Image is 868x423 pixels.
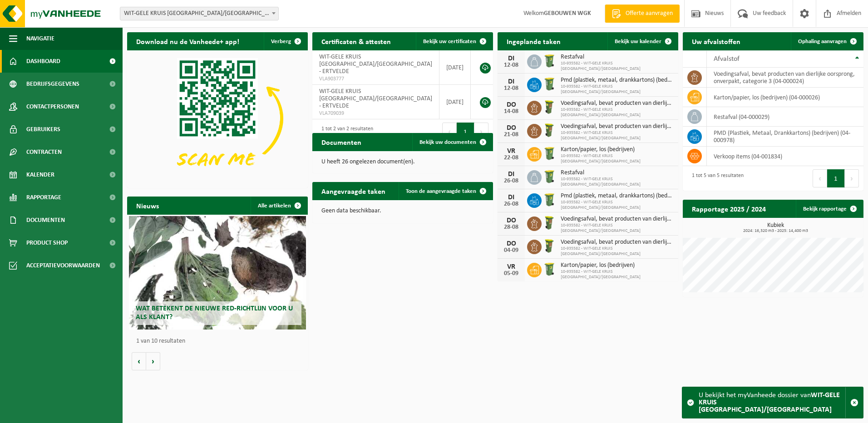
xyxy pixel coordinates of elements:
span: Bekijk uw documenten [419,139,476,145]
img: WB-0060-HPE-GN-50 [542,238,557,254]
div: 12-08 [502,62,520,69]
span: Restafval [561,169,674,177]
span: Bekijk uw certificaten [423,39,476,44]
img: WB-0060-HPE-GN-50 [542,123,557,138]
span: WIT-GELE KRUIS OOST-VLAANDEREN/ERTVELDE [120,7,279,20]
span: Restafval [561,54,674,61]
div: DO [502,240,520,247]
div: 28-08 [502,224,520,231]
h2: Nieuws [127,197,168,214]
td: [DATE] [439,85,471,119]
td: karton/papier, los (bedrijven) (04-000026) [707,88,863,107]
strong: WIT-GELE KRUIS [GEOGRAPHIC_DATA]/[GEOGRAPHIC_DATA] [699,392,840,413]
span: 10-935582 - WIT-GELE KRUIS [GEOGRAPHIC_DATA]/[GEOGRAPHIC_DATA] [561,223,674,234]
h2: Aangevraagde taken [312,182,395,200]
img: WB-0060-HPE-GN-50 [542,99,557,115]
div: DI [502,194,520,201]
span: 10-935582 - WIT-GELE KRUIS [GEOGRAPHIC_DATA]/[GEOGRAPHIC_DATA] [561,269,674,280]
span: Navigatie [26,27,54,50]
span: Afvalstof [714,55,740,63]
img: WB-0240-HPE-GN-50 [542,261,557,277]
p: 1 van 10 resultaten [136,338,303,344]
div: 14-08 [502,108,520,115]
div: DO [502,101,520,108]
div: 26-08 [502,201,520,207]
span: Documenten [26,209,65,231]
span: VLA903777 [319,75,432,83]
button: Next [845,169,859,187]
div: 04-09 [502,247,520,254]
span: 10-935582 - WIT-GELE KRUIS [GEOGRAPHIC_DATA]/[GEOGRAPHIC_DATA] [561,246,674,257]
button: 1 [827,169,845,187]
h2: Ingeplande taken [498,32,570,50]
span: Product Shop [26,231,68,254]
span: 10-935582 - WIT-GELE KRUIS [GEOGRAPHIC_DATA]/[GEOGRAPHIC_DATA] [561,84,674,95]
button: Vorige [132,352,146,370]
button: 1 [457,123,474,141]
span: Rapportage [26,186,61,209]
td: restafval (04-000029) [707,107,863,127]
a: Wat betekent de nieuwe RED-richtlijn voor u als klant? [129,216,306,330]
div: 12-08 [502,85,520,92]
span: 10-935582 - WIT-GELE KRUIS [GEOGRAPHIC_DATA]/[GEOGRAPHIC_DATA] [561,177,674,187]
span: Ophaling aanvragen [798,39,847,44]
span: WIT-GELE KRUIS OOST-VLAANDEREN/ERTVELDE [120,7,278,20]
td: [DATE] [439,50,471,85]
a: Alle artikelen [251,197,307,215]
button: Verberg [264,32,307,50]
div: 26-08 [502,178,520,184]
span: Voedingsafval, bevat producten van dierlijke oorsprong, onverpakt, categorie 3 [561,123,674,130]
span: 10-935582 - WIT-GELE KRUIS [GEOGRAPHIC_DATA]/[GEOGRAPHIC_DATA] [561,153,674,164]
span: 2024: 16,320 m3 - 2025: 14,400 m3 [687,229,863,233]
span: Dashboard [26,50,60,73]
span: Contactpersonen [26,95,79,118]
span: 10-935582 - WIT-GELE KRUIS [GEOGRAPHIC_DATA]/[GEOGRAPHIC_DATA] [561,107,674,118]
span: WIT-GELE KRUIS [GEOGRAPHIC_DATA]/[GEOGRAPHIC_DATA] - ERTVELDE [319,88,432,109]
span: 10-935582 - WIT-GELE KRUIS [GEOGRAPHIC_DATA]/[GEOGRAPHIC_DATA] [561,61,674,72]
strong: GEBOUWEN WGK [544,10,591,17]
span: WIT-GELE KRUIS [GEOGRAPHIC_DATA]/[GEOGRAPHIC_DATA] - ERTVELDE [319,54,432,75]
span: Voedingsafval, bevat producten van dierlijke oorsprong, onverpakt, categorie 3 [561,216,674,223]
span: Verberg [271,39,291,44]
td: voedingsafval, bevat producten van dierlijke oorsprong, onverpakt, categorie 3 (04-000024) [707,68,863,88]
span: Karton/papier, los (bedrijven) [561,146,674,153]
span: 10-935582 - WIT-GELE KRUIS [GEOGRAPHIC_DATA]/[GEOGRAPHIC_DATA] [561,200,674,211]
button: Volgende [146,352,160,370]
a: Bekijk uw kalender [607,32,677,50]
img: Download de VHEPlus App [127,50,308,186]
a: Ophaling aanvragen [791,32,863,50]
a: Bekijk rapportage [796,200,863,218]
div: 05-09 [502,271,520,277]
button: Previous [442,123,457,141]
span: Pmd (plastiek, metaal, drankkartons) (bedrijven) [561,192,674,200]
img: WB-0240-HPE-GN-50 [542,53,557,69]
div: DI [502,78,520,85]
span: Bedrijfsgegevens [26,73,79,95]
span: Voedingsafval, bevat producten van dierlijke oorsprong, onverpakt, categorie 3 [561,239,674,246]
span: Voedingsafval, bevat producten van dierlijke oorsprong, onverpakt, categorie 3 [561,100,674,107]
span: Bekijk uw kalender [615,39,661,44]
img: WB-0240-HPE-GN-50 [542,169,557,184]
div: VR [502,148,520,155]
span: VLA709039 [319,110,432,117]
span: 10-935582 - WIT-GELE KRUIS [GEOGRAPHIC_DATA]/[GEOGRAPHIC_DATA] [561,130,674,141]
img: WB-0240-HPE-GN-50 [542,76,557,92]
div: U bekijkt het myVanheede dossier van [699,387,845,418]
div: 22-08 [502,155,520,161]
button: Previous [813,169,827,187]
span: Pmd (plastiek, metaal, drankkartons) (bedrijven) [561,77,674,84]
h2: Certificaten & attesten [312,32,400,50]
div: VR [502,263,520,271]
a: Toon de aangevraagde taken [399,182,492,200]
h2: Download nu de Vanheede+ app! [127,32,248,50]
div: 1 tot 5 van 5 resultaten [687,168,744,188]
div: DO [502,124,520,132]
span: Toon de aangevraagde taken [406,188,476,194]
img: WB-0240-HPE-GN-50 [542,146,557,161]
span: Wat betekent de nieuwe RED-richtlijn voor u als klant? [136,305,293,321]
span: Gebruikers [26,118,60,141]
td: verkoop items (04-001834) [707,147,863,166]
h2: Rapportage 2025 / 2024 [683,200,775,217]
p: Geen data beschikbaar. [321,208,484,214]
span: Contracten [26,141,62,163]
